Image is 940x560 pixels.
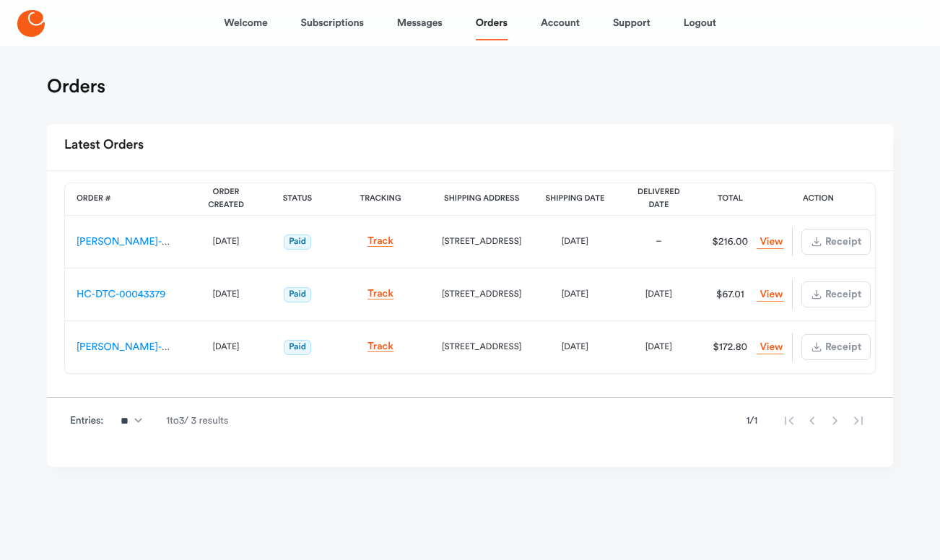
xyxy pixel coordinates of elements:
[430,183,533,216] th: Shipping Address
[628,235,689,249] div: –
[628,340,689,354] div: [DATE]
[824,289,861,299] span: Receipt
[476,6,508,40] a: Orders
[224,6,267,40] a: Welcome
[705,235,754,249] div: $216.00
[533,183,617,216] th: Shipping Date
[746,414,757,428] span: 1 / 1
[700,183,760,216] th: Total
[77,237,223,247] a: [PERSON_NAME]-CX-00164967
[199,235,253,249] div: [DATE]
[760,183,876,216] th: Action
[541,6,580,40] a: Account
[544,235,605,249] div: [DATE]
[264,183,331,216] th: Status
[442,287,521,302] div: [STREET_ADDRESS]
[331,183,430,216] th: Tracking
[544,287,605,302] div: [DATE]
[801,281,871,307] button: Receipt
[613,6,650,40] a: Support
[284,287,311,302] span: Paid
[705,340,754,354] div: $172.80
[77,289,165,299] a: HC-DTC-00043379
[64,133,144,159] h2: Latest Orders
[70,414,103,428] span: Entries:
[166,414,228,428] span: 1 to 3 / 3 results
[757,288,783,302] a: View
[617,183,700,216] th: Delivered Date
[301,6,364,40] a: Subscriptions
[801,229,871,255] button: Receipt
[628,287,689,302] div: [DATE]
[199,287,253,302] div: [DATE]
[684,6,716,40] a: Logout
[367,236,393,247] a: Track
[47,75,105,98] h1: Orders
[824,342,861,352] span: Receipt
[801,334,871,360] button: Receipt
[757,235,783,249] a: View
[705,287,754,302] div: $67.01
[77,342,226,352] a: [PERSON_NAME]-CX-00036053
[284,340,311,355] span: Paid
[442,235,521,249] div: [STREET_ADDRESS]
[824,237,861,247] span: Receipt
[367,341,393,352] a: Track
[284,235,311,250] span: Paid
[188,183,264,216] th: Order Created
[757,341,783,354] a: View
[397,6,443,40] a: Messages
[544,340,605,354] div: [DATE]
[65,183,188,216] th: Order #
[199,340,253,354] div: [DATE]
[367,289,393,299] a: Track
[442,340,521,354] div: [STREET_ADDRESS]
